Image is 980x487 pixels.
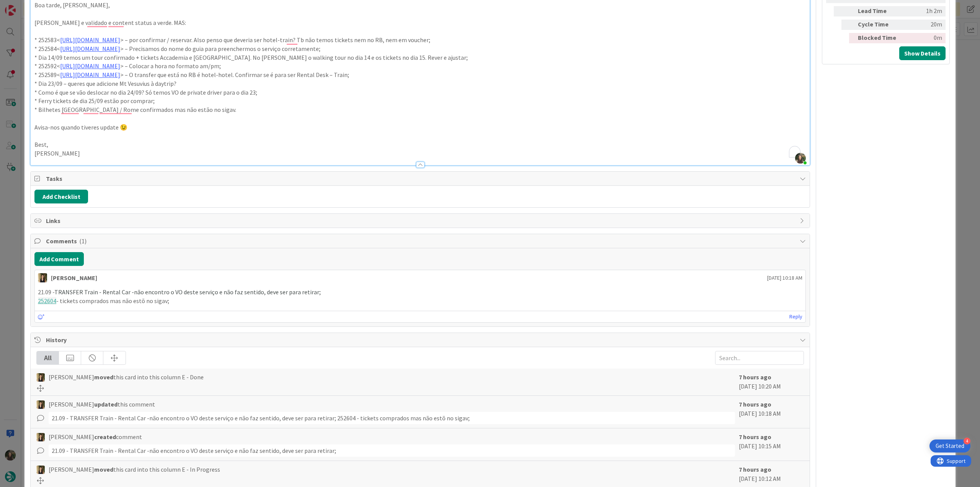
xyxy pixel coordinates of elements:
[38,273,47,282] img: SP
[36,373,45,382] img: SP
[60,36,120,44] a: [URL][DOMAIN_NAME]
[46,236,796,246] span: Comments
[739,432,804,457] div: [DATE] 10:15 AM
[34,149,806,158] p: [PERSON_NAME]
[903,6,942,16] div: 1h 2m
[34,252,84,266] button: Add Comment
[858,20,900,30] div: Cycle Time
[34,105,806,114] p: * Bilhetes [GEOGRAPHIC_DATA] / Rome confirmados mas não estão no sigav.
[38,297,56,305] a: 252604
[767,274,802,282] span: [DATE] 10:18 AM
[79,237,87,245] span: ( 1 )
[739,465,804,484] div: [DATE] 10:12 AM
[795,153,806,164] img: 0riiWcpNYxeD57xbJhM7U3fMlmnERAK7.webp
[46,216,796,225] span: Links
[94,466,113,473] b: moved
[46,174,796,183] span: Tasks
[49,400,155,409] span: [PERSON_NAME] this comment
[38,297,802,305] p: - tickets comprados mas não estõ no sigav;
[858,33,900,43] div: Blocked Time
[16,1,35,10] span: Support
[36,466,45,474] img: SP
[34,79,806,88] p: * Dia 23/09 – queres que adicione Mt Vesuvius à daytrip?
[34,36,806,44] p: * 252583< > – por confirmar / reservar. Also penso que deveria ser hotel-train? Tb não temos tick...
[34,190,88,203] button: Add Checklist
[34,53,806,62] p: * Dia 14/09 temos um tour confirmado + tickets Accademia e [GEOGRAPHIC_DATA]. No [PERSON_NAME] o ...
[60,71,120,79] a: [URL][DOMAIN_NAME]
[903,33,942,43] div: 0m
[899,46,946,60] button: Show Details
[34,97,806,105] p: * Ferry tickets de dia 25/09 estão por comprar;
[54,288,321,296] span: TRANSFER Train - Rental Car -não encontro o VO deste serviço e não faz sentido, deve ser para ret...
[739,466,771,473] b: 7 hours ago
[94,400,118,408] b: updated
[739,400,804,424] div: [DATE] 10:18 AM
[936,442,964,450] div: Get Started
[739,372,804,392] div: [DATE] 10:20 AM
[94,373,113,381] b: moved
[739,400,771,408] b: 7 hours ago
[49,372,204,382] span: [PERSON_NAME] this card into this column E - Done
[34,123,806,132] p: Avisa-nos quando tiveres update 😉
[49,465,220,474] span: [PERSON_NAME] this card into this column E - In Progress
[34,71,806,79] p: * 252589< > – O transfer que está no RB é hotel-hotel. Confirmar se é para ser Rental Desk – Train;
[49,432,142,441] span: [PERSON_NAME] comment
[34,44,806,53] p: * 252584< > – Precisamos do nome do guia para preenchermos o serviço corretamente;
[36,400,45,409] img: SP
[94,433,116,441] b: created
[38,288,802,297] p: 21.09 -
[36,433,45,441] img: SP
[49,412,735,424] div: 21.09 - TRANSFER Train - Rental Car -não encontro o VO deste serviço e não faz sentido, deve ser ...
[34,18,806,27] p: [PERSON_NAME] e validado e content status a verde. MAS:
[34,1,806,10] p: Boa tarde, [PERSON_NAME],
[49,444,735,457] div: 21.09 - TRANSFER Train - Rental Car -não encontro o VO deste serviço e não faz sentido, deve ser ...
[739,373,771,381] b: 7 hours ago
[60,62,120,70] a: [URL][DOMAIN_NAME]
[739,433,771,441] b: 7 hours ago
[929,439,970,453] div: Open Get Started checklist, remaining modules: 4
[34,88,806,97] p: * Como é que se vão deslocar no dia 24/09? Só temos VO de private driver para o dia 23;
[37,351,59,364] div: All
[789,312,802,321] a: Reply
[51,273,97,282] div: [PERSON_NAME]
[60,45,120,52] a: [URL][DOMAIN_NAME]
[46,335,796,344] span: History
[964,438,970,444] div: 4
[34,140,806,149] p: Best,
[858,6,900,16] div: Lead Time
[715,351,804,365] input: Search...
[903,20,942,30] div: 20m
[34,62,806,71] p: * 252592< > – Colocar a hora no formato am/pm;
